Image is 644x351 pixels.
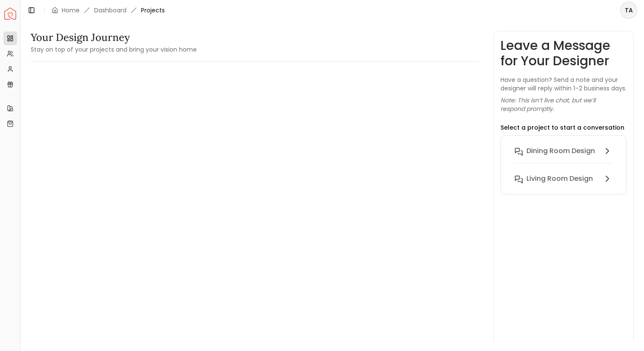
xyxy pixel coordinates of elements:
[500,75,627,93] p: Have a question? Send a note and your designer will reply within 1–2 business days.
[31,45,197,54] small: Stay on top of your projects and bring your vision home
[621,3,636,18] span: TA
[52,6,165,15] nav: breadcrumb
[141,6,165,15] span: Projects
[31,31,197,44] h3: Your Design Journey
[526,174,593,184] h6: Living Room design
[526,146,595,156] h6: Dining Room design
[500,38,627,69] h3: Leave a Message for Your Designer
[500,123,624,132] p: Select a project to start a conversation
[62,6,80,15] a: Home
[94,6,126,15] a: Dashboard
[620,2,637,19] button: TA
[4,8,16,20] a: Spacejoy
[500,96,627,113] p: Note: This isn’t live chat, but we’ll respond promptly.
[4,8,16,20] img: Spacejoy Logo
[508,142,619,170] button: Dining Room design
[508,170,619,187] button: Living Room design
